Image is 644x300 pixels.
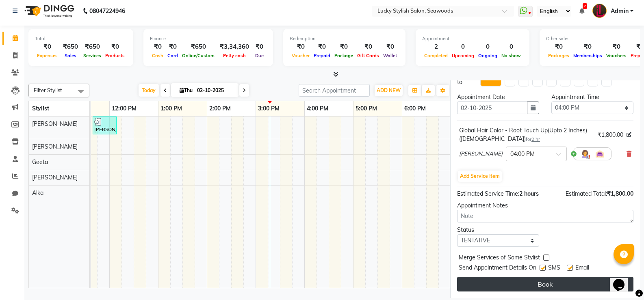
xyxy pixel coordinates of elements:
[355,42,381,52] div: ₹0
[150,53,165,58] span: Cash
[422,53,450,58] span: Completed
[598,131,623,139] span: ₹1,800.00
[180,42,217,52] div: ₹650
[611,7,629,15] span: Admin
[103,42,127,52] div: ₹0
[458,171,502,182] button: Add Service Item
[34,87,62,93] span: Filter Stylist
[221,53,248,58] span: Petty cash
[457,201,633,210] div: Appointment Notes
[422,42,450,52] div: 2
[627,132,631,137] i: Edit price
[604,53,629,58] span: Vouchers
[158,103,184,114] a: 1:00 PM
[35,53,60,58] span: Expenses
[32,174,78,181] span: [PERSON_NAME]
[377,87,401,93] span: ADD NEW
[499,53,523,58] span: No show
[519,190,539,197] span: 2 hours
[290,53,312,58] span: Voucher
[252,42,267,52] div: ₹0
[110,103,139,114] a: 12:00 PM
[450,53,476,58] span: Upcoming
[592,4,607,18] img: Admin
[604,42,629,52] div: ₹0
[546,53,571,58] span: Packages
[103,53,127,58] span: Products
[571,53,604,58] span: Memberships
[150,42,165,52] div: ₹0
[548,263,560,274] span: SMS
[607,190,633,197] span: ₹1,800.00
[381,42,399,52] div: ₹0
[457,101,527,114] input: yyyy-mm-dd
[551,93,633,101] div: Appointment Time
[312,53,332,58] span: Prepaid
[459,253,540,263] span: Merge Services of Same Stylist
[207,103,233,114] a: 2:00 PM
[332,42,355,52] div: ₹0
[571,42,604,52] div: ₹0
[35,42,60,52] div: ₹0
[381,53,399,58] span: Wallet
[63,53,78,58] span: Sales
[546,42,571,52] div: ₹0
[305,103,330,114] a: 4:00 PM
[256,103,282,114] a: 3:00 PM
[32,143,78,150] span: [PERSON_NAME]
[476,42,499,52] div: 0
[531,136,540,142] span: 2 hr
[476,53,499,58] span: Ongoing
[81,42,103,52] div: ₹650
[150,35,267,42] div: Finance
[375,85,403,96] button: ADD NEW
[355,53,381,58] span: Gift Cards
[457,277,633,291] button: Book
[526,136,540,142] small: for
[139,84,159,97] span: Today
[459,263,536,274] span: Send Appointment Details On
[450,42,476,52] div: 0
[217,42,252,52] div: ₹3,34,360
[457,190,519,197] span: Estimated Service Time:
[457,226,539,234] div: Status
[422,35,523,42] div: Appointment
[35,35,127,42] div: Total
[332,53,355,58] span: Package
[290,35,399,42] div: Redemption
[402,103,428,114] a: 6:00 PM
[579,7,584,15] a: 2
[499,42,523,52] div: 0
[195,84,235,97] input: 2025-10-02
[353,103,379,114] a: 5:00 PM
[178,87,195,93] span: Thu
[165,53,180,58] span: Card
[32,105,49,112] span: Stylist
[60,42,81,52] div: ₹650
[32,120,78,127] span: [PERSON_NAME]
[253,53,266,58] span: Due
[459,150,503,158] span: [PERSON_NAME]
[459,126,594,143] div: Global Hair Color - Root Touch Up(Upto 2 Inches) ([DEMOGRAPHIC_DATA])
[32,158,48,166] span: Geeta
[312,42,332,52] div: ₹0
[610,268,636,292] iframe: chat widget
[580,149,590,159] img: Hairdresser.png
[575,263,589,274] span: Email
[165,42,180,52] div: ₹0
[180,53,217,58] span: Online/Custom
[290,42,312,52] div: ₹0
[566,190,607,197] span: Estimated Total:
[457,93,539,101] div: Appointment Date
[299,84,370,97] input: Search Appointment
[32,189,43,196] span: Alka
[583,3,587,9] span: 2
[81,53,103,58] span: Services
[93,118,116,133] div: [PERSON_NAME] ., TK02, 11:40 AM-12:10 PM, Hair Cut - Basic Haircut ([DEMOGRAPHIC_DATA])
[595,149,605,159] img: Interior.png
